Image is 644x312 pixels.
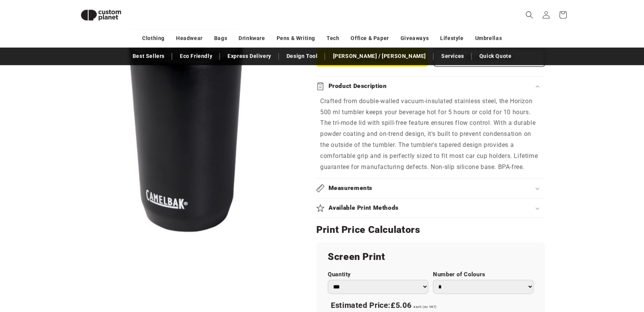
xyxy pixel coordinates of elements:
[606,275,644,312] iframe: Chat Widget
[391,301,411,310] span: £5.06
[74,11,297,234] media-gallery: Gallery Viewer
[475,32,502,45] a: Umbrellas
[440,32,463,45] a: Lifestyle
[142,32,165,45] a: Clothing
[437,49,468,63] a: Services
[328,251,533,263] h2: Screen Print
[176,49,216,63] a: Eco Friendly
[316,198,545,218] summary: Available Print Methods
[400,32,429,45] a: Giveaways
[316,224,545,236] h2: Print Price Calculators
[328,271,428,278] label: Quantity
[351,32,389,45] a: Office & Paper
[413,305,437,309] span: each (ex VAT)
[433,271,533,278] label: Number of Colours
[316,178,545,198] summary: Measurements
[214,32,227,45] a: Bags
[328,204,399,212] h2: Available Print Methods
[476,49,516,63] a: Quick Quote
[277,32,315,45] a: Pens & Writing
[320,96,541,173] p: Crafted from double-walled vacuum-insulated stainless steel, the Horizon 500 ml tumbler keeps you...
[329,49,429,63] a: [PERSON_NAME] / [PERSON_NAME]
[327,32,339,45] a: Tech
[328,82,387,90] h2: Product Description
[224,49,275,63] a: Express Delivery
[283,49,322,63] a: Design Tool
[129,49,168,63] a: Best Sellers
[328,184,373,192] h2: Measurements
[316,76,545,96] summary: Product Description
[239,32,265,45] a: Drinkware
[521,6,538,23] summary: Search
[74,3,128,27] img: Custom Planet
[176,32,203,45] a: Headwear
